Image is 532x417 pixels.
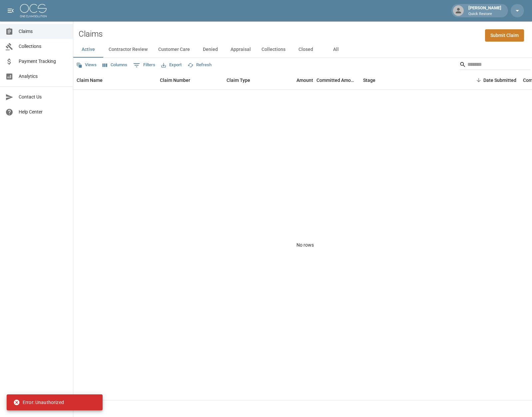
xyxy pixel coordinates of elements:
button: Contractor Review [103,42,153,58]
button: Select columns [101,60,129,70]
div: [PERSON_NAME] [466,5,504,17]
button: Refresh [186,60,213,70]
span: Help Center [19,108,68,115]
div: Stage [360,71,460,90]
div: Amount [273,71,316,90]
span: Payment Tracking [19,58,68,65]
button: Views [75,60,98,70]
button: All [321,42,351,58]
img: ocs-logo-white-transparent.png [20,4,47,17]
span: Collections [19,43,68,50]
div: Search [459,59,531,71]
button: Show filters [132,60,157,71]
p: Quick Restore [468,11,501,17]
div: Claim Name [73,71,157,90]
button: Closed [291,42,321,58]
div: Claim Number [157,71,223,90]
span: Claims [19,28,68,35]
div: Committed Amount [316,71,360,90]
button: Export [160,60,183,70]
div: Claim Type [227,71,250,90]
button: Active [73,42,103,58]
h2: Claims [79,29,103,39]
a: Submit Claim [485,29,524,42]
div: Date Submitted [460,71,520,90]
span: Contact Us [19,94,68,101]
div: Claim Name [77,71,103,90]
div: Claim Type [223,71,273,90]
button: Collections [256,42,291,58]
button: Appraisal [225,42,256,58]
button: Customer Care [153,42,195,58]
div: Claim Number [160,71,190,90]
div: Committed Amount [316,71,356,90]
span: Analytics [19,73,68,80]
button: Denied [195,42,225,58]
button: open drawer [4,4,17,17]
button: Sort [474,76,483,85]
div: Stage [363,71,375,90]
div: Date Submitted [483,71,516,90]
div: Amount [296,71,313,90]
div: dynamic tabs [73,42,532,58]
div: Error: Unauthorized [13,396,64,408]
